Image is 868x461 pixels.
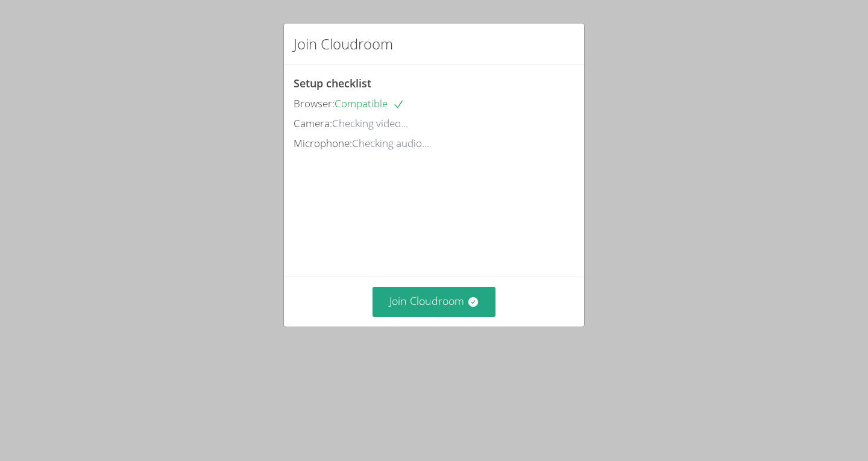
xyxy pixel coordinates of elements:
span: Microphone: [294,136,352,150]
span: Compatible [335,96,404,110]
span: Checking audio... [352,136,429,150]
span: Browser: [294,96,335,110]
h2: Join Cloudroom [294,33,393,55]
button: Join Cloudroom [373,287,496,316]
span: Checking video... [332,116,408,130]
span: Setup checklist [294,76,371,90]
span: Camera: [294,116,332,130]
